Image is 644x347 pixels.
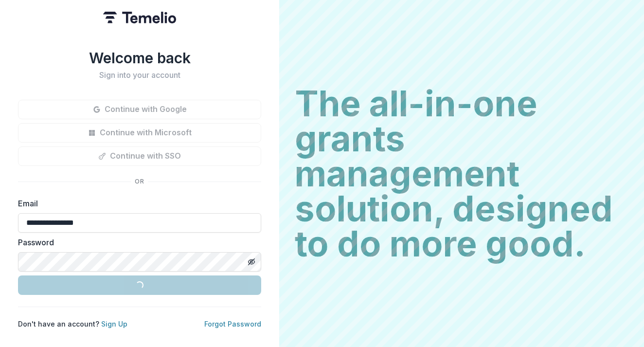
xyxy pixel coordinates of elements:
button: Continue with Google [18,100,261,119]
label: Password [18,237,255,248]
img: Temelio [103,12,176,23]
h2: Sign into your account [18,71,261,80]
button: Toggle password visibility [244,254,259,270]
button: Continue with Microsoft [18,123,261,143]
p: Don't have an account? [18,319,127,329]
a: Sign Up [101,320,127,328]
button: Continue with SSO [18,146,261,166]
h1: Welcome back [18,49,261,67]
a: Forgot Password [204,320,261,328]
label: Email [18,198,255,209]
